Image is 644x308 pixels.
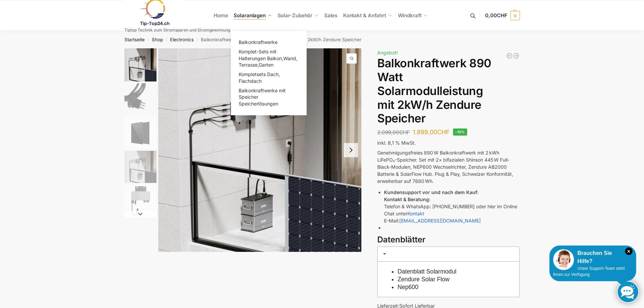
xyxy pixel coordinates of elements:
[123,184,157,217] li: 5 / 5
[231,0,275,31] a: Solaranlagen
[437,128,450,136] span: CHF
[239,39,278,45] span: Balkonkraftwerke
[235,70,303,86] a: Kompletsets Dach, Flachdach
[324,12,338,19] span: Sales
[407,211,424,216] a: Kontakt
[239,49,297,68] span: Komplet-Sets mit Halterungen Balkon,Wand, Terrasse,Garten
[124,28,230,32] p: Tiptop Technik zum Stromsparen und Stromgewinnung
[398,284,419,290] a: Nep600
[158,48,362,252] img: Zendure-solar-flow-Batteriespeicher für Balkonkraftwerke
[513,52,520,59] a: Balkonkraftwerk 890 Watt Solarmodulleistung mit 1kW/h Zendure Speicher
[124,151,157,183] img: Zendure-solar-flow-Batteriespeicher für Balkonkraftwerke
[235,86,303,109] a: Balkonkraftwerke mit Speicher Speicherlösungen
[453,128,467,136] span: -10%
[625,247,633,255] i: Schließen
[278,12,313,19] span: Solar-Zubehör
[170,37,194,42] a: Electronics
[553,249,574,270] img: Customer service
[234,12,266,19] span: Solaranlagen
[377,234,520,246] h3: Datenblätter
[158,48,362,252] li: 1 / 5
[398,276,450,283] a: Zendure Solar Flow
[235,47,303,70] a: Komplet-Sets mit Halterungen Balkon,Wand, Terrasse,Garten
[124,185,157,217] img: nep-microwechselrichter-600w
[344,143,358,157] button: Next slide
[194,37,201,43] span: /
[553,249,633,265] div: Brauchen Sie Hilfe?
[377,56,520,125] h1: Balkonkraftwerk 890 Watt Solarmodulleistung mit 2kW/h Zendure Speicher
[398,268,456,275] a: Datenblatt Solarmodul
[485,12,507,19] span: 0,00
[485,5,520,26] a: 0,00CHF 0
[377,129,410,136] bdi: 2.099,00
[124,83,157,115] img: Anschlusskabel-3meter_schweizer-stecker
[112,31,532,48] nav: Breadcrumb
[123,116,157,150] li: 3 / 5
[124,48,157,81] img: Zendure-solar-flow-Batteriespeicher für Balkonkraftwerke
[510,11,520,20] span: 0
[124,211,157,217] button: Next slide
[340,0,395,31] a: Kontakt & Anfahrt
[152,37,163,42] a: Shop
[158,48,362,252] a: Znedure solar flow Batteriespeicher fuer BalkonkraftwerkeZnedure solar flow Batteriespeicher fuer...
[399,129,410,136] span: CHF
[398,12,422,19] span: Windkraft
[377,50,398,55] span: Angebot!
[395,0,430,31] a: Windkraft
[384,196,430,202] strong: Kontakt & Beratung:
[506,52,513,59] a: 890/600 Watt Solarkraftwerk + 2,7 KW Batteriespeicher Genehmigungsfrei
[124,117,157,149] img: Maysun
[413,128,450,136] bdi: 1.899,00
[497,12,507,19] span: CHF
[384,189,520,224] li: Telefon & WhatsApp: [PHONE_NUMBER] oder hier im Online Chat unter E-Mail:
[163,37,170,43] span: /
[123,82,157,116] li: 2 / 5
[239,88,286,106] span: Balkonkraftwerke mit Speicher Speicherlösungen
[377,140,416,146] span: inkl. 8,1 % MwSt.
[235,38,303,47] a: Balkonkraftwerke
[377,149,520,185] p: Genehmigungsfreies 890 W Balkonkraftwerk mit 2 kWh LiFePO₄-Speicher. Set mit 2× bifazialen Shinso...
[123,150,157,184] li: 4 / 5
[553,266,625,277] span: Unser Support-Team steht Ihnen zur Verfügung
[384,189,478,195] strong: Kundensupport vor und nach dem Kauf:
[275,0,321,31] a: Solar-Zubehör
[239,71,280,84] span: Kompletsets Dach, Flachdach
[123,48,157,82] li: 1 / 5
[321,0,340,31] a: Sales
[399,218,481,223] a: [EMAIL_ADDRESS][DOMAIN_NAME]
[343,12,386,19] span: Kontakt & Anfahrt
[124,37,145,42] a: Startseite
[145,37,152,43] span: /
